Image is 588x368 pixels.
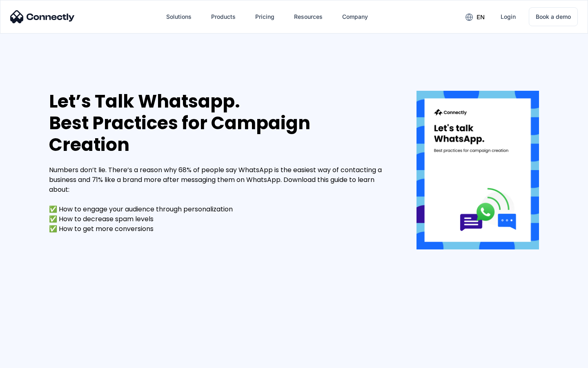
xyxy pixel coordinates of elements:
div: Pricing [255,11,274,22]
img: Connectly Logo [10,10,75,23]
div: Let’s Talk Whatsapp. Best Practices for Campaign Creation [49,91,392,155]
a: Book a demo [529,7,578,26]
div: Products [211,11,236,22]
div: Company [342,11,368,22]
div: Numbers don’t lie. There’s a reason why 68% of people say WhatsApp is the easiest way of contacti... [49,165,392,234]
div: Resources [294,11,323,22]
div: en [477,11,485,23]
aside: Language selected: English [8,354,49,365]
a: Login [494,7,522,27]
div: Login [501,11,516,22]
div: Solutions [166,11,192,22]
ul: Language list [16,354,49,365]
a: Pricing [249,7,281,27]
